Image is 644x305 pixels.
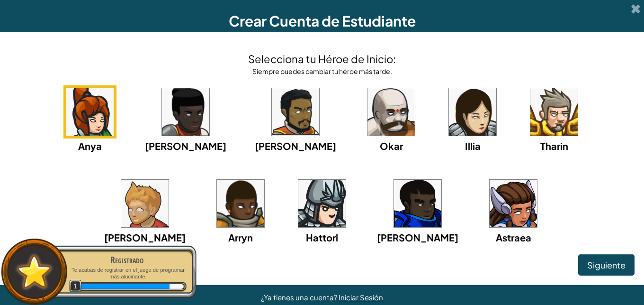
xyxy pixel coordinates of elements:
img: portrait.png [121,180,169,227]
img: default.png [13,250,56,293]
span: ¿Ya tienes una cuenta? [261,293,339,302]
button: Siguiente [578,254,635,276]
span: Illia [465,140,481,152]
span: Anya [78,140,102,152]
img: portrait.png [449,88,496,136]
span: Okar [380,140,403,152]
span: [PERSON_NAME] [104,231,186,243]
a: Iniciar Sesión [339,293,383,302]
span: Hattori [306,231,338,243]
span: Crear Cuenta de Estudiante [229,12,416,30]
img: portrait.png [66,88,114,136]
span: [PERSON_NAME] [255,140,336,152]
span: [PERSON_NAME] [145,140,226,152]
span: [PERSON_NAME] [377,231,458,243]
span: Siguiente [587,259,626,270]
h4: Selecciona tu Héroe de Inicio: [248,51,396,66]
span: 1 [69,280,82,293]
img: portrait.png [298,180,346,227]
span: Astraea [496,231,531,243]
div: Siempre puedes cambiar tu héroe más tarde. [248,66,396,76]
img: portrait.png [217,180,264,227]
div: Registrado [67,253,187,267]
span: Tharin [540,140,568,152]
img: portrait.png [394,180,441,227]
img: portrait.png [367,88,415,136]
span: Arryn [228,231,253,243]
img: portrait.png [530,88,578,136]
img: portrait.png [490,180,537,227]
img: portrait.png [272,88,319,136]
p: Te acabas de registrar en el juego de programar más alucinante. [67,267,187,280]
img: portrait.png [162,88,209,136]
